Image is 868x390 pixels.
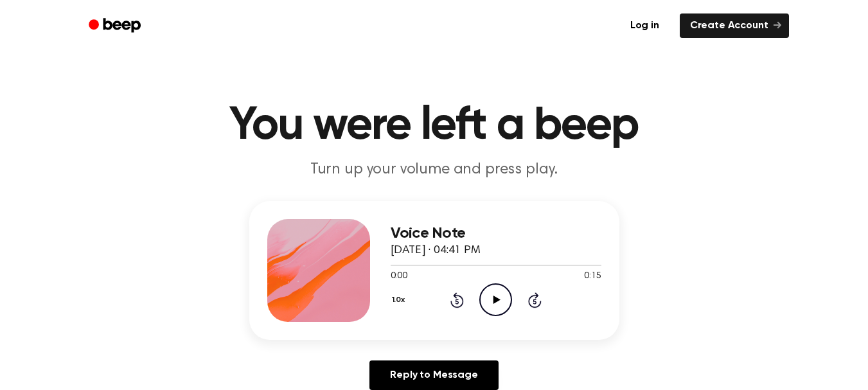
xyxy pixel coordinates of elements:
button: 1.0x [391,289,410,311]
span: [DATE] · 04:41 PM [391,245,481,256]
h1: You were left a beep [105,103,763,149]
span: 0:00 [391,270,407,283]
p: Turn up your volume and press play. [188,159,681,181]
h3: Voice Note [391,225,601,242]
a: Reply to Message [369,360,498,390]
span: 0:15 [584,270,601,283]
a: Beep [80,13,152,39]
a: Create Account [680,13,789,38]
a: Log in [617,11,672,40]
